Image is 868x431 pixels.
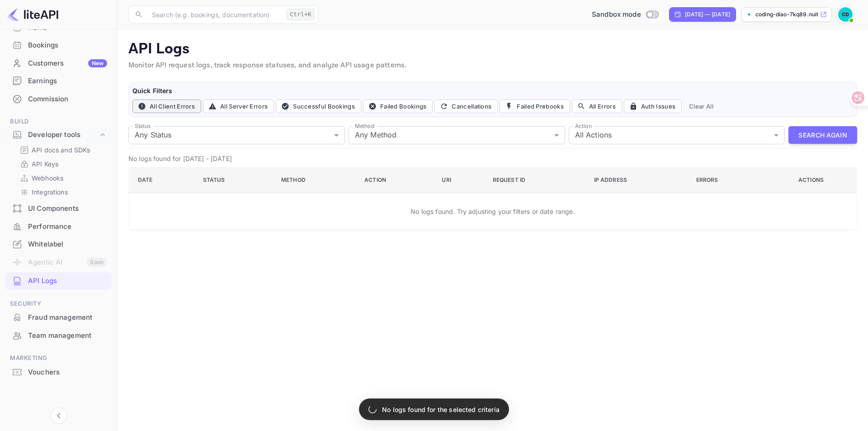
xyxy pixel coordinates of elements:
th: Date [129,167,196,193]
button: Clear All [685,99,717,113]
th: Method [274,167,357,193]
p: API Logs [128,40,857,58]
a: Home [5,19,112,36]
a: Fraud management [5,309,112,326]
div: Team management [5,327,112,345]
img: coding diao [838,7,853,22]
button: Failed Prebooks [500,99,570,113]
button: Successful Bookings [276,99,361,113]
a: Vouchers [5,364,112,380]
div: [DATE] — [DATE] [685,10,730,19]
p: coding-diao-7kq89.nuit... [755,10,818,19]
a: UI Components [5,200,112,217]
span: Sandbox mode [592,9,641,20]
div: Commission [5,90,112,108]
button: Auth Issues [624,99,682,113]
a: Team management [5,327,112,344]
p: Webhooks [32,173,63,183]
a: CustomersNew [5,55,112,71]
div: Fraud management [28,313,107,323]
p: API Keys [32,159,58,169]
div: Webhooks [16,171,108,185]
div: All Actions [569,126,785,144]
button: Failed Bookings [363,99,433,113]
p: Monitor API request logs, track response statuses, and analyze API usage patterns. [128,60,857,71]
div: Click to change the date range period [669,7,736,22]
button: All Server Errors [203,99,274,113]
div: Vouchers [28,367,107,378]
div: API Keys [16,157,108,171]
div: New [88,59,107,67]
div: Performance [28,222,107,232]
div: Switch to Production mode [588,9,662,20]
div: Fraud management [5,309,112,327]
th: Request ID [486,167,587,193]
button: Search Again [788,126,857,144]
a: Webhooks [20,173,104,183]
div: Bookings [28,40,107,51]
a: Bookings [5,37,112,53]
div: API Logs [5,272,112,290]
div: Bookings [5,37,112,54]
button: All Client Errors [132,99,201,113]
button: Cancellations [434,99,498,113]
div: Any Status [128,126,345,144]
div: Whitelabel [28,239,107,250]
th: Errors [689,167,767,193]
a: Earnings [5,72,112,89]
div: Performance [5,218,112,236]
th: Action [357,167,434,193]
th: Actions [767,167,857,193]
p: API docs and SDKs [32,145,90,155]
div: Whitelabel [5,236,112,253]
div: Team management [28,331,107,341]
a: API Logs [5,272,112,289]
div: API docs and SDKs [16,143,108,156]
label: Method [355,122,374,130]
th: URI [434,167,485,193]
div: Earnings [5,72,112,90]
th: IP Address [587,167,689,193]
a: Performance [5,218,112,235]
div: CustomersNew [5,55,112,72]
div: Customers [28,58,107,69]
div: Developer tools [28,130,98,140]
label: Action [575,122,592,130]
img: LiteAPI logo [7,7,58,22]
a: API docs and SDKs [20,145,104,155]
button: Collapse navigation [51,407,67,424]
div: Integrations [16,185,108,199]
label: Status [135,122,151,130]
h6: Quick Filters [132,86,853,96]
div: UI Components [5,200,112,218]
input: Search (e.g. bookings, documentation) [146,5,283,24]
button: All Errors [572,99,622,113]
p: No logs found for the selected criteria [382,405,500,414]
span: Security [5,299,112,309]
a: Whitelabel [5,236,112,252]
p: Integrations [32,187,68,197]
a: Integrations [20,187,104,197]
a: API Keys [20,159,104,169]
p: No logs found. Try adjusting your filters or date range. [138,199,848,223]
th: Status [196,167,274,193]
span: Marketing [5,353,112,363]
p: No logs found for [DATE] - [DATE] [128,154,857,163]
div: UI Components [28,204,107,214]
span: Build [5,117,112,127]
div: Developer tools [5,127,112,143]
div: Any Method [349,126,565,144]
div: Earnings [28,76,107,86]
div: Vouchers [5,364,112,381]
div: Ctrl+K [287,9,315,20]
a: Commission [5,90,112,107]
div: Commission [28,94,107,104]
div: API Logs [28,276,107,286]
